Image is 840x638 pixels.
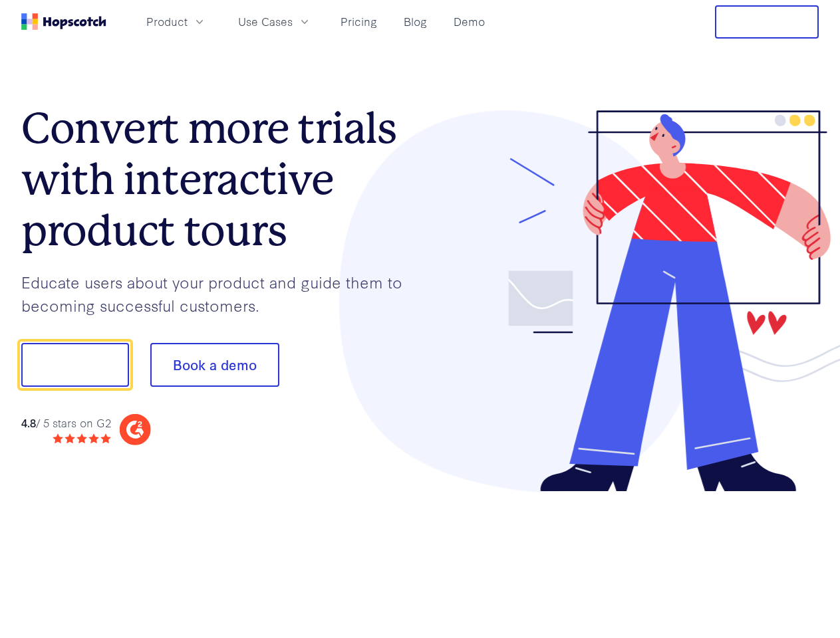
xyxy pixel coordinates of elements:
a: Blog [398,11,432,33]
div: / 5 stars on G2 [21,415,111,431]
button: Free Trial [715,5,819,39]
a: Pricing [335,11,382,33]
strong: 4.8 [21,415,36,430]
span: Use Cases [238,13,293,30]
button: Product [138,11,214,33]
h1: Convert more trials with interactive product tours [21,103,420,256]
p: Educate users about your product and guide them to becoming successful customers. [21,270,420,316]
span: Product [146,13,188,30]
a: Demo [448,11,490,33]
button: Use Cases [230,11,319,33]
button: Show me! [21,343,129,387]
button: Book a demo [150,343,279,387]
a: Home [21,13,106,30]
